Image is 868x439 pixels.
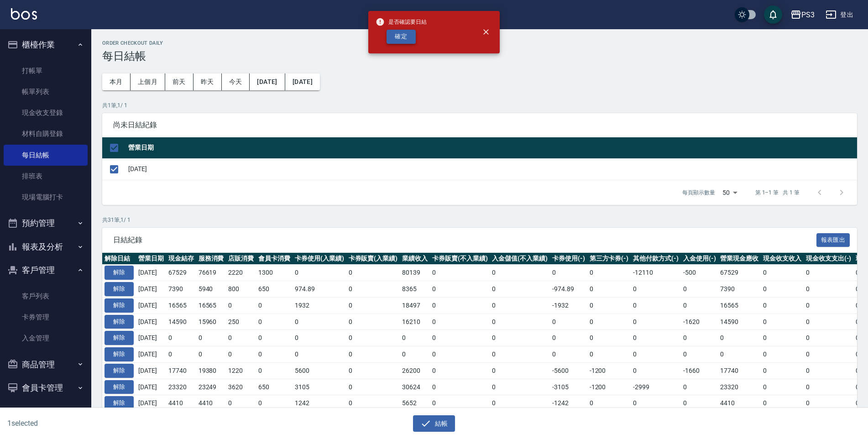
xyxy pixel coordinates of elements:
[346,362,400,379] td: 0
[631,379,681,395] td: -2999
[681,253,718,265] th: 入金使用(-)
[166,395,196,412] td: 4410
[105,315,134,329] button: 解除
[400,281,430,298] td: 8365
[587,281,631,298] td: 0
[105,396,134,410] button: 解除
[166,297,196,314] td: 16565
[400,346,430,363] td: 0
[226,265,256,281] td: 2220
[196,330,226,346] td: 0
[804,265,854,281] td: 0
[550,362,587,379] td: -5600
[631,362,681,379] td: 0
[256,379,293,395] td: 650
[804,395,854,412] td: 0
[430,395,490,412] td: 0
[400,362,430,379] td: 26200
[718,346,761,363] td: 0
[631,297,681,314] td: 0
[587,346,631,363] td: 0
[4,33,88,57] button: 櫃檯作業
[400,395,430,412] td: 5652
[4,286,88,307] a: 客戶列表
[430,297,490,314] td: 0
[293,314,346,330] td: 0
[787,5,818,24] button: PS3
[113,120,846,130] span: 尚未日結紀錄
[430,379,490,395] td: 0
[4,258,88,282] button: 客戶管理
[196,265,226,281] td: 76619
[136,395,166,412] td: [DATE]
[681,281,718,298] td: 0
[490,253,550,265] th: 入金儲值(不入業績)
[293,379,346,395] td: 3105
[804,379,854,395] td: 0
[490,297,550,314] td: 0
[196,314,226,330] td: 15960
[166,362,196,379] td: 17740
[4,81,88,102] a: 帳單列表
[105,282,134,296] button: 解除
[755,188,800,197] p: 第 1–1 筆 共 1 筆
[346,265,400,281] td: 0
[256,346,293,363] td: 0
[587,362,631,379] td: -1200
[681,297,718,314] td: 0
[804,297,854,314] td: 0
[113,235,816,245] span: 日結紀錄
[718,395,761,412] td: 4410
[631,346,681,363] td: 0
[102,216,857,224] p: 共 31 筆, 1 / 1
[166,281,196,298] td: 7390
[490,362,550,379] td: 0
[293,265,346,281] td: 0
[105,380,134,394] button: 解除
[681,330,718,346] td: 0
[430,281,490,298] td: 0
[801,9,815,21] div: PS3
[761,314,804,330] td: 0
[256,281,293,298] td: 650
[550,395,587,412] td: -1242
[166,314,196,330] td: 14590
[430,265,490,281] td: 0
[105,266,134,280] button: 解除
[718,265,761,281] td: 67529
[804,362,854,379] td: 0
[136,346,166,363] td: [DATE]
[196,379,226,395] td: 23249
[226,395,256,412] td: 0
[587,395,631,412] td: 0
[587,330,631,346] td: 0
[587,265,631,281] td: 0
[4,166,88,187] a: 排班表
[550,253,587,265] th: 卡券使用(-)
[346,314,400,330] td: 0
[193,73,222,90] button: 昨天
[816,233,850,247] button: 報表匯出
[430,253,490,265] th: 卡券販賣(不入業績)
[550,314,587,330] td: 0
[102,50,857,63] h3: 每日結帳
[804,281,854,298] td: 0
[166,330,196,346] td: 0
[631,265,681,281] td: -12110
[718,281,761,298] td: 7390
[131,73,165,90] button: 上個月
[761,253,804,265] th: 現金收支收入
[718,379,761,395] td: 23320
[293,362,346,379] td: 5600
[293,281,346,298] td: 974.89
[430,330,490,346] td: 0
[4,235,88,259] button: 報表及分析
[166,379,196,395] td: 23320
[293,395,346,412] td: 1242
[761,330,804,346] td: 0
[256,297,293,314] td: 0
[490,314,550,330] td: 0
[102,253,136,265] th: 解除日結
[226,253,256,265] th: 店販消費
[4,145,88,166] a: 每日結帳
